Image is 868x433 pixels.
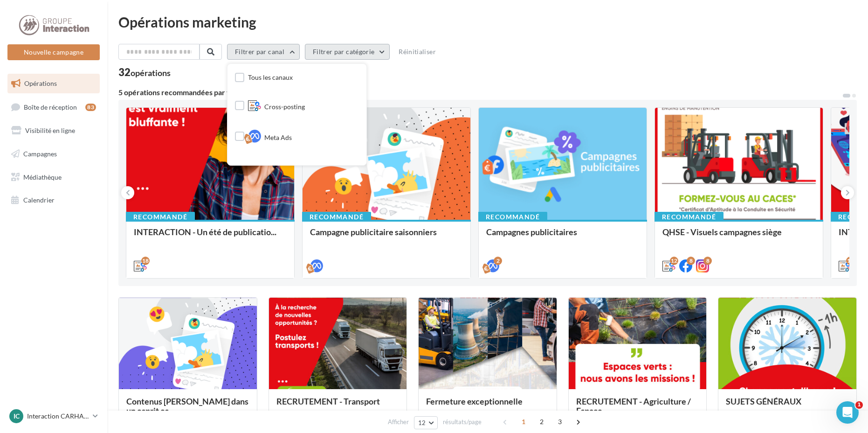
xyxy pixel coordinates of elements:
div: 8 [703,257,712,265]
span: 1 [516,414,531,429]
div: 8 [687,257,695,265]
div: 32 [118,67,171,77]
button: 12 [414,416,438,429]
span: QHSE - Visuels campagnes siège [662,227,782,237]
div: 12 [846,257,854,265]
span: RECRUTEMENT - Agriculture / Espace... [576,396,691,416]
button: Filtrer par catégorie [305,44,390,60]
div: Recommandé [654,212,723,222]
div: opérations [131,69,171,77]
div: Recommandé [478,212,547,222]
button: Nouvelle campagne [7,44,100,60]
button: Réinitialiser [395,46,440,57]
span: Campagnes publicitaires [486,227,577,237]
span: IC [14,412,20,421]
span: INTERACTION - Un été de publicatio... [134,227,276,237]
span: 12 [418,419,426,426]
span: Fermeture exceptionnelle [426,396,523,406]
span: Calendrier [23,196,55,204]
span: Tous les canaux [248,73,293,81]
p: Interaction CARHAIX [27,412,89,421]
iframe: Intercom live chat [836,401,859,424]
span: Médiathèque [23,173,62,181]
span: résultats/page [443,418,482,426]
div: 83 [85,104,96,111]
span: Contenus [PERSON_NAME] dans un esprit es... [126,396,248,416]
div: Recommandé [126,212,195,222]
span: 3 [552,414,567,429]
span: Boîte de réception [24,103,77,111]
a: Opérations [6,74,102,93]
span: SUJETS GÉNÉRAUX [726,396,801,406]
span: Afficher [388,418,409,426]
div: Opérations marketing [118,15,857,29]
a: Boîte de réception83 [6,97,102,117]
span: 1 [855,401,863,409]
a: Visibilité en ligne [6,121,102,140]
div: 18 [141,257,150,265]
div: 5 opérations recommandées par votre enseigne [118,89,842,96]
span: RECRUTEMENT - Transport [276,396,380,406]
a: Médiathèque [6,168,102,187]
span: Meta Ads [264,133,292,142]
a: Calendrier [6,190,102,210]
span: Campagnes [23,150,57,158]
span: Campagne publicitaire saisonniers [310,227,437,237]
button: Filtrer par canal [227,44,300,60]
a: Campagnes [6,144,102,164]
span: Cross-posting [264,102,305,112]
span: 2 [534,414,549,429]
div: Recommandé [302,212,371,222]
a: IC Interaction CARHAIX [7,407,100,425]
div: 2 [494,257,502,265]
span: Opérations [24,79,57,87]
span: Visibilité en ligne [25,126,75,134]
div: 12 [670,257,678,265]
